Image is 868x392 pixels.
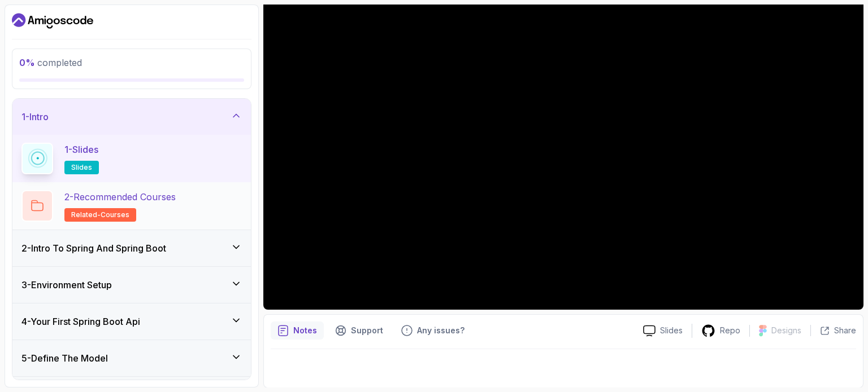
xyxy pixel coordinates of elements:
[21,315,140,328] h3: 4 - Your First Spring Boot Api
[71,163,92,172] span: slides
[12,12,93,30] a: Dashboard
[64,143,98,156] p: 1 - Slides
[21,278,112,292] h3: 3 - Environment Setup
[12,303,251,340] button: 4-Your First Spring Boot Api
[720,325,740,336] p: Repo
[328,321,390,340] button: Support button
[293,325,317,336] p: Notes
[21,241,166,255] h3: 2 - Intro To Spring And Spring Boot
[660,325,683,336] p: Slides
[19,57,82,68] span: completed
[19,57,35,68] span: 0 %
[64,190,176,204] p: 2 - Recommended Courses
[634,325,692,337] a: Slides
[12,340,251,376] button: 5-Define The Model
[12,230,251,266] button: 2-Intro To Spring And Spring Boot
[417,325,465,336] p: Any issues?
[21,190,242,222] button: 2-Recommended Coursesrelated-courses
[12,99,251,135] button: 1-Intro
[810,325,856,336] button: Share
[771,325,801,336] p: Designs
[21,351,108,365] h3: 5 - Define The Model
[394,321,471,340] button: Feedback button
[21,143,242,174] button: 1-Slidesslides
[692,324,749,338] a: Repo
[21,110,49,124] h3: 1 - Intro
[834,325,856,336] p: Share
[271,321,324,340] button: notes button
[12,267,251,303] button: 3-Environment Setup
[351,325,383,336] p: Support
[71,210,129,219] span: related-courses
